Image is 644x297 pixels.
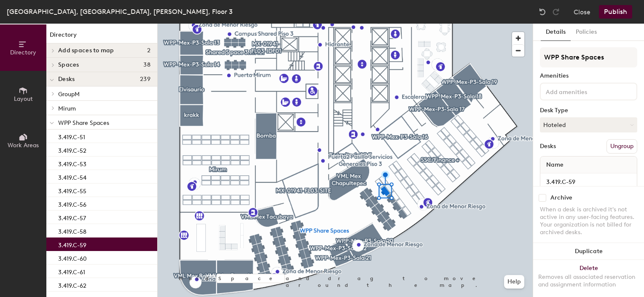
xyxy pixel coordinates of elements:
[58,105,76,112] span: Mirum
[552,8,560,16] img: Redo
[574,5,590,19] button: Close
[542,157,568,173] span: Name
[14,95,33,103] span: Layout
[58,47,114,54] span: Add spaces to map
[606,139,637,154] button: Ungroup
[46,30,157,43] h1: Directory
[58,131,85,141] p: 3.419.C-51
[58,91,80,98] span: GroupM
[571,24,602,41] button: Policies
[58,158,86,168] p: 3.419.C-53
[7,6,233,17] div: [GEOGRAPHIC_DATA], [GEOGRAPHIC_DATA], [PERSON_NAME], Floor 3
[10,49,36,56] span: Directory
[58,253,87,262] p: 3.419.C-60
[538,273,639,289] div: Removes all associated reservation and assignment information
[550,194,572,201] div: Archive
[540,117,637,132] button: Hoteled
[540,143,556,150] div: Desks
[540,73,637,79] div: Amenities
[542,176,635,188] input: Unnamed desk
[143,62,150,68] span: 38
[58,119,109,127] span: WPP Share Spaces
[544,86,620,96] input: Add amenities
[533,243,644,260] button: Duplicate
[58,280,86,289] p: 3.419.C-62
[8,142,39,149] span: Work Areas
[504,275,524,289] button: Help
[140,76,150,83] span: 239
[58,62,79,68] span: Spaces
[147,47,150,54] span: 2
[538,8,547,16] img: Undo
[541,24,571,41] button: Details
[58,185,86,195] p: 3.419.C-55
[58,239,86,249] p: 3.419.C-59
[58,226,86,235] p: 3.419.C-58
[58,266,85,276] p: 3.419.C-61
[58,145,86,154] p: 3.419.C-52
[540,206,637,236] div: When a desk is archived it's not active in any user-facing features. Your organization is not bil...
[540,107,637,114] div: Desk Type
[533,260,644,297] button: DeleteRemoves all associated reservation and assignment information
[58,212,86,222] p: 3.419.C-57
[58,76,75,83] span: Desks
[58,199,86,208] p: 3.419.C-56
[58,172,86,181] p: 3.419.C-54
[599,5,632,19] button: Publish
